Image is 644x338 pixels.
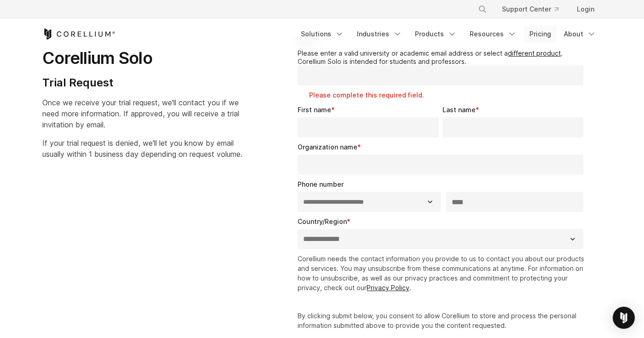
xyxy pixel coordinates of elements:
legend: Please enter a valid university or academic email address or select a . Corellium Solo is intende... [298,49,587,65]
a: Pricing [524,26,557,42]
a: Solutions [295,26,350,42]
span: If your trial request is denied, we'll let you know by email usually within 1 business day depend... [42,138,242,159]
a: Industries [351,26,408,42]
a: Login [569,1,602,17]
span: Country/Region [298,218,347,225]
p: By clicking submit below, you consent to allow Corellium to store and process the personal inform... [298,311,587,330]
button: Search [474,1,491,17]
span: Once we receive your trial request, we'll contact you if we need more information. If approved, y... [42,98,239,129]
p: Corellium needs the contact information you provide to us to contact you about our products and s... [298,254,587,292]
span: Last name [443,106,476,114]
label: Please complete this required field. [309,91,587,100]
a: Resources [464,26,522,42]
a: About [558,26,602,42]
h1: Corellium Solo [42,48,242,69]
span: Organization name [298,143,357,151]
div: Open Intercom Messenger [613,307,635,329]
div: Navigation Menu [467,1,602,17]
h4: Trial Request [42,76,242,90]
a: Privacy Policy [367,284,409,292]
a: Products [409,26,462,42]
span: Phone number [298,180,344,188]
a: different product [508,49,561,57]
a: Corellium Home [42,29,115,40]
span: First name [298,106,331,114]
div: Navigation Menu [295,26,602,42]
a: Support Center [494,1,566,17]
